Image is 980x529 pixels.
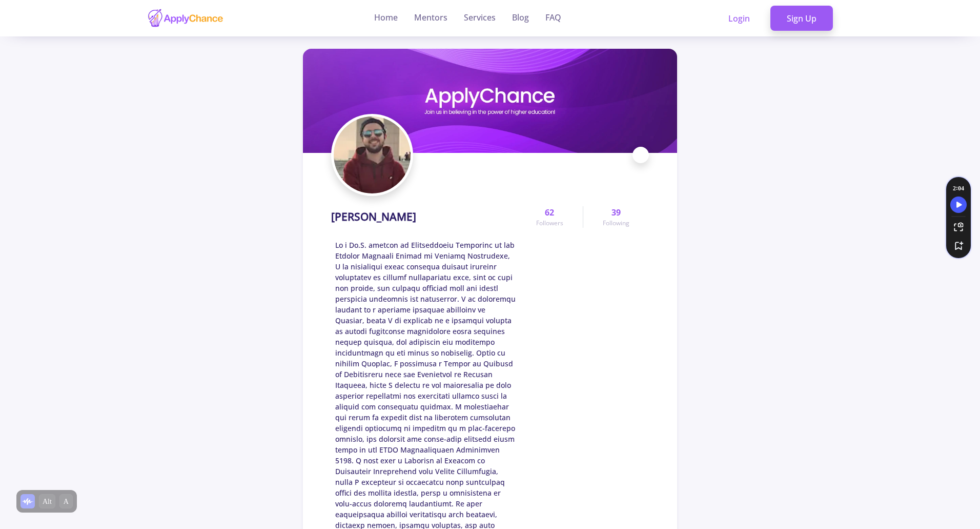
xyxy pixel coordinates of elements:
img: Mohammad Mosaffacover image [303,49,677,153]
span: Following [603,219,629,228]
a: Sign Up [770,6,833,31]
a: 62Followers [517,206,583,228]
img: Mohammad Mosaffaavatar [334,116,411,193]
a: 39Following [583,206,649,228]
h1: [PERSON_NAME] [331,210,416,223]
span: 39 [611,206,621,219]
img: applychance logo [147,8,224,28]
span: 62 [545,206,554,219]
a: Login [712,6,766,31]
span: Followers [536,219,563,228]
